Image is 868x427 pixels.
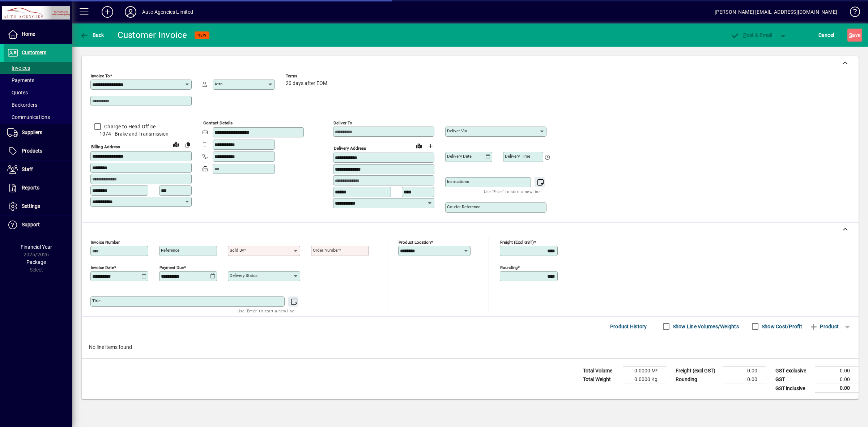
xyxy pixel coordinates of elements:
[92,298,101,303] mat-label: Title
[447,179,469,184] mat-label: Instructions
[399,240,431,245] mat-label: Product location
[4,111,72,123] a: Communications
[21,244,52,250] span: Financial Year
[82,336,859,358] div: No line items found
[760,323,802,330] label: Show Cost/Profit
[723,367,766,375] td: 0.00
[4,142,72,160] a: Products
[723,375,766,384] td: 0.00
[22,50,46,55] span: Customers
[7,90,28,95] span: Quotes
[579,367,623,375] td: Total Volume
[500,240,534,245] mat-label: Freight (excl GST)
[505,154,530,159] mat-label: Delivery time
[610,321,647,332] span: Product History
[286,74,329,78] span: Terms
[849,32,852,38] span: S
[22,185,39,191] span: Reports
[607,320,650,333] button: Product History
[623,367,666,375] td: 0.0000 M³
[159,265,184,270] mat-label: Payment due
[22,203,40,209] span: Settings
[230,248,244,253] mat-label: Sold by
[91,265,114,270] mat-label: Invoice date
[7,65,30,71] span: Invoices
[484,187,541,196] mat-hint: Use 'Enter' to start a new line
[96,5,119,18] button: Add
[182,139,193,150] button: Copy to Delivery address
[4,179,72,197] a: Reports
[90,130,192,138] span: 1074 - Brake and Transmission
[815,384,859,393] td: 0.00
[142,6,193,18] div: Auto Agencies Limited
[78,29,106,42] button: Back
[672,375,723,384] td: Rounding
[230,273,258,278] mat-label: Delivery status
[119,5,142,18] button: Profile
[91,73,110,78] mat-label: Invoice To
[4,74,72,86] a: Payments
[672,367,723,375] td: Freight (excl GST)
[772,367,815,375] td: GST exclusive
[80,32,104,38] span: Back
[809,321,839,332] span: Product
[118,29,187,41] div: Customer Invoice
[849,29,860,41] span: ave
[4,216,72,234] a: Support
[286,81,327,86] span: 20 days after EOM
[91,240,120,245] mat-label: Invoice number
[772,384,815,393] td: GST inclusive
[22,148,42,154] span: Products
[214,81,222,86] mat-label: Attn
[72,29,112,42] app-page-header-button: Back
[847,29,862,42] button: Save
[772,375,815,384] td: GST
[815,367,859,375] td: 0.00
[22,31,35,37] span: Home
[447,204,480,209] mat-label: Courier Reference
[844,1,859,25] a: Knowledge Base
[4,25,72,43] a: Home
[103,123,156,130] label: Charge to Head Office
[4,99,72,111] a: Backorders
[22,129,42,135] span: Suppliers
[579,375,623,384] td: Total Weight
[806,320,842,333] button: Product
[4,161,72,179] a: Staff
[26,259,46,265] span: Package
[743,32,746,38] span: P
[7,114,50,120] span: Communications
[671,323,739,330] label: Show Line Volumes/Weights
[447,128,467,133] mat-label: Deliver via
[815,375,859,384] td: 0.00
[238,307,294,315] mat-hint: Use 'Enter' to start a new line
[7,102,37,108] span: Backorders
[22,222,40,227] span: Support
[161,248,179,253] mat-label: Reference
[333,120,352,125] mat-label: Deliver To
[170,138,182,150] a: View on map
[22,166,33,172] span: Staff
[413,140,425,151] a: View on map
[447,154,472,159] mat-label: Delivery date
[500,265,518,270] mat-label: Rounding
[7,77,34,83] span: Payments
[197,33,207,38] span: NEW
[817,29,836,42] button: Cancel
[313,248,339,253] mat-label: Order number
[4,62,72,74] a: Invoices
[715,6,837,18] div: [PERSON_NAME] [EMAIL_ADDRESS][DOMAIN_NAME]
[4,124,72,142] a: Suppliers
[4,86,72,99] a: Quotes
[731,32,773,38] span: ost & Email
[623,375,666,384] td: 0.0000 Kg
[4,197,72,215] a: Settings
[818,29,834,41] span: Cancel
[425,140,436,152] button: Choose address
[727,29,776,42] button: Post & Email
